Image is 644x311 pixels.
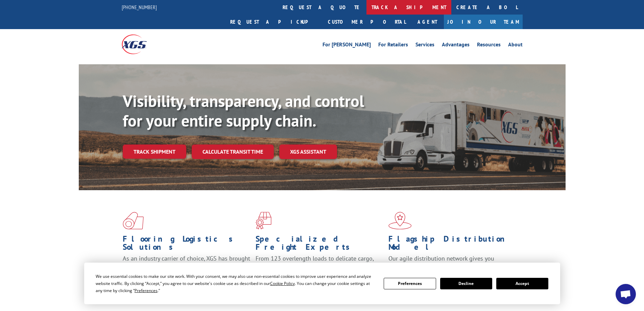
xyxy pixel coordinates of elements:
[135,288,158,293] span: Preferences
[123,90,364,131] b: Visibility, transparency, and control for your entire supply chain.
[440,278,492,289] button: Decline
[123,235,251,254] h1: Flooring Logistics Solutions
[84,263,560,304] div: Cookie Consent Prompt
[323,15,411,29] a: Customer Portal
[96,273,376,294] div: We use essential cookies to make our site work. With your consent, we may also use non-essential ...
[388,235,516,254] h1: Flagship Distribution Model
[256,212,271,229] img: xgs-icon-focused-on-flooring-red
[256,235,383,254] h1: Specialized Freight Experts
[123,212,144,229] img: xgs-icon-total-supply-chain-intelligence-red
[122,4,157,10] a: [PHONE_NUMBER]
[442,42,470,49] a: Advantages
[477,42,501,49] a: Resources
[496,278,548,289] button: Accept
[411,15,444,29] a: Agent
[415,42,434,49] a: Services
[270,281,295,286] span: Cookie Policy
[279,145,337,159] a: XGS ASSISTANT
[378,42,408,49] a: For Retailers
[388,212,412,229] img: xgs-icon-flagship-distribution-model-red
[444,15,523,29] a: Join Our Team
[123,254,250,279] span: As an industry carrier of choice, XGS has brought innovation and dedication to flooring logistics...
[508,42,523,49] a: About
[192,145,274,159] a: Calculate transit time
[323,42,371,49] a: For [PERSON_NAME]
[384,278,436,289] button: Preferences
[388,254,513,270] span: Our agile distribution network gives you nationwide inventory management on demand.
[123,145,186,159] a: Track shipment
[616,284,636,304] a: Open chat
[225,15,323,29] a: Request a pickup
[256,254,383,285] p: From 123 overlength loads to delicate cargo, our experienced staff knows the best way to move you...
